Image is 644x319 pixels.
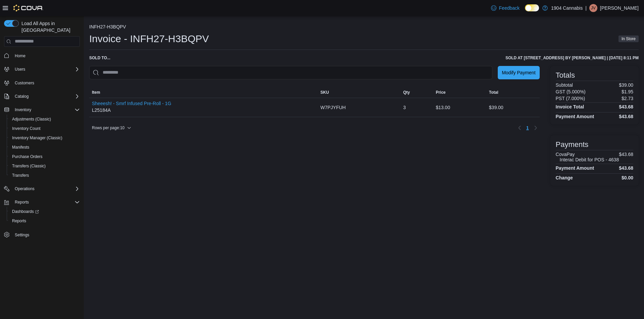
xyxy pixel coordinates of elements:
[1,230,83,239] button: Settings
[9,171,32,179] a: Transfers
[12,209,39,214] span: Dashboards
[12,92,80,100] span: Catalog
[1,105,83,114] button: Inventory
[622,96,633,101] p: $2.73
[13,5,43,11] img: Cova
[12,198,32,206] button: Reports
[12,173,29,178] span: Transfers
[92,125,124,131] span: Rows per page : 10
[15,107,31,112] span: Inventory
[619,114,633,119] h4: $43.68
[556,152,619,157] h6: CovaPay
[556,175,573,180] h4: Change
[15,94,29,99] span: Catalog
[525,11,525,12] span: Dark Mode
[524,123,532,133] button: Page 1 of 1
[9,162,80,170] span: Transfers (Classic)
[12,154,43,159] span: Purchase Orders
[9,153,45,161] a: Purchase Orders
[1,65,83,74] button: Users
[7,161,83,171] button: Transfers (Classic)
[7,152,83,161] button: Purchase Orders
[12,65,28,73] button: Users
[505,55,639,61] h6: Sold at [STREET_ADDRESS] by [PERSON_NAME] | [DATE] 8:11 PM
[524,123,532,133] ul: Pagination for table: MemoryTable from EuiInMemoryTable
[619,35,639,42] span: In Store
[12,218,26,224] span: Reports
[7,207,83,216] a: Dashboards
[12,231,32,239] a: Settings
[9,143,32,151] a: Manifests
[619,104,633,109] h4: $43.68
[12,135,62,141] span: Inventory Manager (Classic)
[12,116,51,122] span: Adjustments (Classic)
[489,90,498,95] span: Total
[9,125,80,133] span: Inventory Count
[89,32,209,46] h1: Invoice - INFH27-H3BQPV
[12,163,46,169] span: Transfers (Classic)
[532,124,540,132] button: Next page
[619,152,633,162] p: $43.68
[1,197,83,207] button: Reports
[9,125,43,133] a: Inventory Count
[525,4,539,11] input: Dark Mode
[585,4,587,12] p: |
[619,82,633,88] p: $39.00
[9,171,80,179] span: Transfers
[1,78,83,88] button: Customers
[622,36,636,42] span: In Store
[92,101,171,106] button: Sheeesh! - Smrf Infused Pre-Roll - 1G
[1,92,83,101] button: Catalog
[622,89,633,94] p: $1.95
[19,20,80,33] span: Load All Apps in [GEOGRAPHIC_DATA]
[12,106,34,114] button: Inventory
[92,101,171,114] div: L25184A
[516,124,524,132] button: Previous page
[15,80,34,86] span: Customers
[589,4,597,12] div: Jeffrey Villeneuve
[526,125,529,131] span: 1
[560,157,619,162] h6: Interac Debit for POS - 4638
[433,87,486,98] button: Price
[12,65,80,73] span: Users
[403,90,410,95] span: Qty
[320,103,345,111] span: W7PJYFUH
[556,141,589,149] h3: Payments
[15,186,35,191] span: Operations
[498,66,539,79] button: Modify Payment
[89,24,126,29] button: INFH27-H3BQPV
[9,134,80,142] span: Inventory Manager (Classic)
[9,115,80,123] span: Adjustments (Classic)
[9,134,65,142] a: Inventory Manager (Classic)
[619,165,633,171] h4: $43.68
[89,87,318,98] button: Item
[622,175,633,180] h4: $0.00
[12,198,80,206] span: Reports
[89,124,134,132] button: Rows per page:10
[12,145,29,150] span: Manifests
[400,101,433,114] div: 3
[12,92,31,100] button: Catalog
[591,4,596,12] span: JV
[9,115,54,123] a: Adjustments (Classic)
[12,52,28,60] a: Home
[89,55,110,61] div: Sold to ...
[7,171,83,180] button: Transfers
[12,185,80,193] span: Operations
[488,1,522,15] a: Feedback
[7,143,83,152] button: Manifests
[9,143,80,151] span: Manifests
[92,90,100,95] span: Item
[9,208,80,216] span: Dashboards
[15,67,25,72] span: Users
[556,96,585,101] h6: PST (7.000%)
[556,104,584,109] h4: Invoice Total
[9,162,48,170] a: Transfers (Classic)
[9,217,29,225] a: Reports
[400,87,433,98] button: Qty
[12,106,80,114] span: Inventory
[9,208,42,216] a: Dashboards
[12,79,80,87] span: Customers
[15,53,25,59] span: Home
[9,217,80,225] span: Reports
